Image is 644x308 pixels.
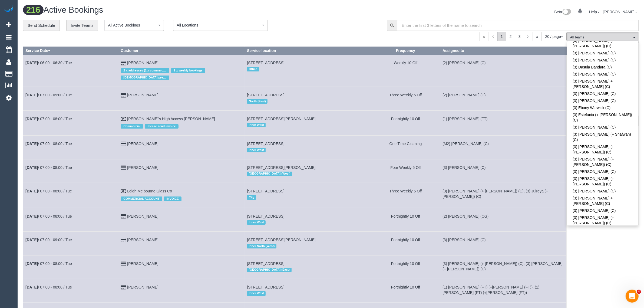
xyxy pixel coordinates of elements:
[23,208,118,231] td: Schedule date
[25,238,38,242] b: [DATE]
[440,87,567,110] td: Assigned to
[371,279,440,303] td: Frequency
[245,183,371,208] td: Service location
[121,68,169,73] span: 2 x addresses (1 x commercial and 1 x residential)
[127,93,158,97] a: [PERSON_NAME]
[371,55,440,87] td: Frequency
[173,20,268,31] button: All Locations
[247,238,316,242] span: [STREET_ADDRESS][PERSON_NAME]
[104,20,164,31] button: All Active Bookings
[127,142,158,146] a: [PERSON_NAME]
[245,55,371,87] td: Service location
[118,136,245,159] td: Customer
[127,214,158,218] a: [PERSON_NAME]
[567,57,638,64] a: (3) [PERSON_NAME] (C)
[440,110,567,135] td: Assigned to
[371,208,440,231] td: Frequency
[567,175,638,188] a: (3) [PERSON_NAME] (+ [PERSON_NAME]) (C)
[567,168,638,175] a: (3) [PERSON_NAME] (C)
[567,156,638,168] a: (3) [PERSON_NAME] (+ [PERSON_NAME]) (C)
[23,5,327,15] h1: Active Bookings
[440,159,567,183] td: Assigned to
[247,220,266,225] span: Inner West
[66,20,98,31] a: Invite Teams
[118,87,245,110] td: Customer
[497,32,506,41] span: 1
[23,5,44,15] span: 216
[118,159,245,183] td: Customer
[127,189,172,193] a: Leigh Melbourne Glass Co
[247,146,369,153] div: Location
[121,262,126,266] i: Credit Card Payment
[121,117,126,121] i: Check Payment
[177,22,261,28] span: All Locations
[245,87,371,110] td: Service location
[570,35,632,40] span: All Teams
[567,32,639,43] button: All Teams
[371,183,440,208] td: Frequency
[589,10,600,14] a: Help
[25,93,38,97] b: [DATE]
[121,61,126,65] i: Credit Card Payment
[127,261,158,266] a: [PERSON_NAME]
[127,165,158,170] a: [PERSON_NAME]
[25,189,72,193] a: [DATE]/ 07:00 - 08:00 / Tue
[25,165,72,170] a: [DATE]/ 07:00 - 08:00 / Tue
[567,111,638,124] a: (3) Estefania (+ [PERSON_NAME]) (C)
[118,55,245,87] td: Customer
[25,285,38,289] b: [DATE]
[440,279,567,303] td: Assigned to
[247,268,291,272] span: [GEOGRAPHIC_DATA] (East)
[397,20,639,31] input: Enter the first 3 letters of the name to search
[108,22,157,28] span: All Active Bookings
[25,214,72,218] a: [DATE]/ 07:00 - 08:00 / Tue
[371,136,440,159] td: Frequency
[3,5,14,13] a: Automaid Logo
[440,55,567,87] td: Assigned to
[542,32,567,41] button: 20 / page
[245,159,371,183] td: Service location
[121,76,169,80] span: [DEMOGRAPHIC_DATA] preferred
[567,64,638,71] a: (3) Dasula Bandara (C)
[247,194,369,201] div: Location
[506,32,515,41] a: 2
[247,98,369,105] div: Location
[247,148,266,152] span: Inner West
[247,189,284,193] span: [STREET_ADDRESS]
[626,290,639,303] iframe: Intercom live chat
[247,219,369,226] div: Location
[247,93,284,97] span: [STREET_ADDRESS]
[245,208,371,231] td: Service location
[567,32,639,40] ol: All Teams
[121,286,126,289] i: Credit Card Payment
[247,172,292,176] span: [GEOGRAPHIC_DATA] (West)
[247,290,369,297] div: Location
[567,78,638,90] a: (3) [PERSON_NAME] + [PERSON_NAME] (C)
[127,285,158,289] a: [PERSON_NAME]
[247,123,266,127] span: Inner West
[25,142,72,146] a: [DATE]/ 07:00 - 08:00 / Tue
[245,255,371,279] td: Service location
[127,117,215,121] a: [PERSON_NAME]'s High Access [PERSON_NAME]
[245,110,371,135] td: Service location
[479,32,567,41] nav: Pagination navigation
[121,94,126,97] i: Credit Card Payment
[524,32,533,41] a: >
[23,136,118,159] td: Schedule date
[371,87,440,110] td: Frequency
[567,207,638,214] a: (3) [PERSON_NAME] (C)
[121,238,126,242] i: Credit Card Payment
[567,214,638,227] a: (3) [PERSON_NAME] (+ [PERSON_NAME]) (C)
[25,261,72,266] a: [DATE]/ 07:00 - 08:00 / Tue
[567,131,638,143] a: (3) [PERSON_NAME] (+ Shafwan) (C)
[247,99,267,103] span: North (East)
[25,214,38,218] b: [DATE]
[245,136,371,159] td: Service location
[118,110,245,135] td: Customer
[23,110,118,135] td: Schedule date
[247,67,259,71] span: Office
[25,285,72,289] a: [DATE]/ 07:00 - 08:00 / Tue
[247,165,316,170] span: [STREET_ADDRESS][PERSON_NAME]
[440,136,567,159] td: Assigned to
